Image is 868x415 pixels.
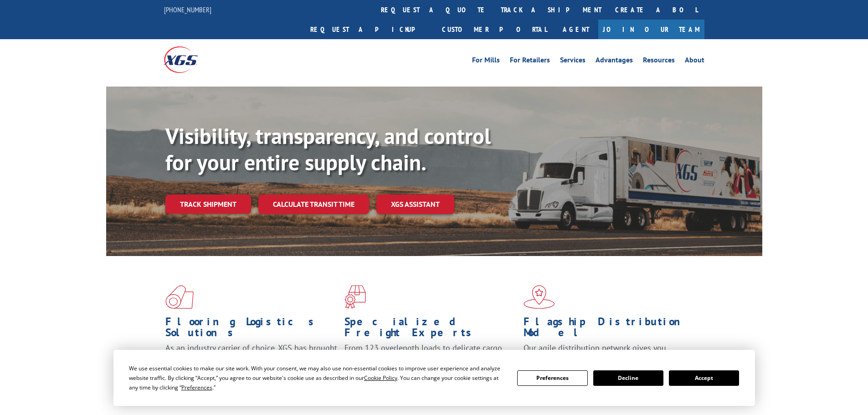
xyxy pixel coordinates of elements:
[165,316,338,343] h1: Flooring Logistics Solutions
[165,195,251,214] a: Track shipment
[165,343,337,375] span: As an industry carrier of choice, XGS has brought innovation and dedication to flooring logistics...
[181,384,212,391] span: Preferences
[598,20,704,39] a: Join Our Team
[554,20,598,39] a: Agent
[524,343,691,364] span: Our agile distribution network gives you nationwide inventory management on demand.
[560,56,586,67] a: Services
[593,370,663,386] button: Decline
[376,195,454,214] a: XGS ASSISTANT
[303,20,435,39] a: Request a pickup
[524,316,696,343] h1: Flagship Distribution Model
[685,56,704,67] a: About
[669,370,739,386] button: Accept
[344,343,517,383] p: From 123 overlength loads to delicate cargo, our experienced staff knows the best way to move you...
[165,122,491,176] b: Visibility, transparency, and control for your entire supply chain.
[364,374,397,382] span: Cookie Policy
[524,285,555,309] img: xgs-icon-flagship-distribution-model-red
[164,5,211,14] a: [PHONE_NUMBER]
[435,20,554,39] a: Customer Portal
[113,350,755,406] div: Cookie Consent Prompt
[129,364,506,392] div: We use essential cookies to make our site work. With your consent, we may also use non-essential ...
[510,56,550,67] a: For Retailers
[643,56,675,67] a: Resources
[472,56,500,67] a: For Mills
[344,316,517,343] h1: Specialized Freight Experts
[517,370,587,386] button: Preferences
[344,285,366,309] img: xgs-icon-focused-on-flooring-red
[258,195,369,214] a: Calculate transit time
[596,56,633,67] a: Advantages
[165,285,194,309] img: xgs-icon-total-supply-chain-intelligence-red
